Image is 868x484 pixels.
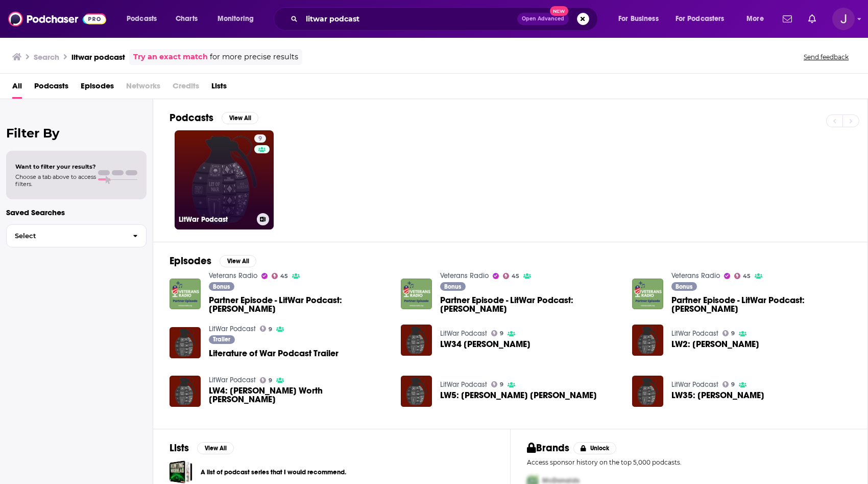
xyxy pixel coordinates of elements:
span: 9 [500,382,503,387]
a: 9 [260,377,273,383]
span: Networks [126,78,160,99]
span: Bonus [444,284,461,290]
a: Show notifications dropdown [804,10,820,28]
span: 45 [743,274,751,279]
a: A list of podcast series that I would recommend. [170,460,192,483]
a: LW34 Michael Jerome Plunkett [440,340,531,349]
h3: LitWar Podcast [179,215,253,224]
a: LitWar Podcast [209,376,256,384]
a: Episodes [81,78,114,99]
span: Podcasts [127,12,157,26]
h2: Lists [170,442,189,454]
span: Bonus [676,284,692,290]
span: 45 [512,274,519,279]
a: EpisodesView All [170,255,256,267]
a: Literature of War Podcast Trailer [209,349,339,358]
a: 9 [491,381,504,387]
a: All [12,78,22,99]
button: View All [222,112,258,124]
p: Saved Searches [6,208,147,217]
span: Open Advanced [522,16,564,21]
button: open menu [210,11,267,27]
span: More [746,12,764,26]
a: 9 [254,134,266,143]
a: LW35: Tom Mutch [671,391,764,400]
a: ListsView All [170,442,234,454]
img: Partner Episode - LitWar Podcast: Marty Skovlund Jr [632,279,663,310]
span: Charts [176,12,198,26]
a: 9 [260,326,273,332]
a: LitWar Podcast [440,380,487,389]
span: LW2: [PERSON_NAME] [671,340,759,349]
a: Veterans Radio [440,271,489,280]
button: Open AdvancedNew [517,13,569,25]
a: 9 [722,330,735,336]
span: Credits [173,78,199,99]
img: LW2: Steven Pressfield [632,325,663,356]
input: Search podcasts, credits, & more... [302,11,517,27]
span: For Business [618,12,659,26]
a: 45 [503,273,520,279]
a: LW4: Russel Worth Parker [170,376,201,407]
a: LW4: Russel Worth Parker [209,386,389,404]
a: Show notifications dropdown [779,10,796,28]
button: open menu [119,11,170,27]
span: 9 [269,327,272,332]
a: Partner Episode - LitWar Podcast: Marty Skovlund Jr [671,296,851,313]
a: Try an exact match [133,51,208,63]
span: LW35: [PERSON_NAME] [671,391,764,400]
span: Logged in as josephpapapr [832,8,855,30]
button: open menu [669,11,739,27]
a: LitWar Podcast [209,325,256,333]
a: 9LitWar Podcast [175,130,274,229]
span: LW34 [PERSON_NAME] [440,340,531,349]
h2: Episodes [170,255,211,267]
div: Search podcasts, credits, & more... [283,7,608,31]
span: For Podcasters [676,12,725,26]
img: User Profile [832,8,855,30]
img: Partner Episode - LitWar Podcast: Sebastian Junger [170,279,201,310]
span: Monitoring [218,12,254,26]
img: LW5: Levison Wood [401,376,432,407]
h2: Podcasts [170,111,213,124]
p: Access sponsor history on the top 5,000 podcasts. [527,458,851,466]
span: 9 [731,331,735,336]
span: for more precise results [210,51,298,63]
span: LW4: [PERSON_NAME] Worth [PERSON_NAME] [209,386,389,404]
a: 45 [734,273,751,279]
span: 45 [280,274,288,279]
span: Trailer [213,336,230,342]
button: Unlock [573,442,617,454]
span: Select [7,233,125,239]
img: LW34 Michael Jerome Plunkett [401,325,432,356]
span: LW5: [PERSON_NAME] [PERSON_NAME] [440,391,597,400]
button: open menu [611,11,671,27]
a: Lists [211,78,227,99]
h3: Search [34,52,59,62]
span: Partner Episode - LitWar Podcast: [PERSON_NAME] [209,296,389,313]
h2: Brands [527,442,569,454]
a: LitWar Podcast [671,380,718,389]
a: Podcasts [34,78,68,99]
img: Podchaser - Follow, Share and Rate Podcasts [8,9,106,29]
img: Literature of War Podcast Trailer [170,327,201,358]
button: Select [6,224,147,247]
button: open menu [739,11,777,27]
img: LW35: Tom Mutch [632,376,663,407]
a: Partner Episode - LitWar Podcast: Mac Caltrider [440,296,620,313]
span: 9 [731,382,735,387]
a: Veterans Radio [209,271,257,280]
a: Veterans Radio [671,271,720,280]
a: A list of podcast series that I would recommend. [201,467,346,478]
span: 9 [269,378,272,383]
a: 45 [272,273,288,279]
